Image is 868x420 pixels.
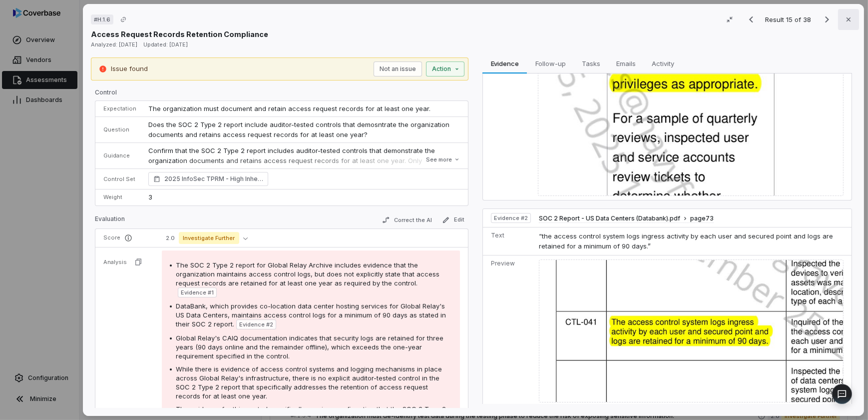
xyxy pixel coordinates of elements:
[486,57,522,70] span: Evidence
[176,365,442,400] span: While there is evidence of access control systems and logging mechanisms in place across Global R...
[423,150,463,168] button: See more
[114,10,132,28] button: Copy link
[539,214,714,223] button: SOC 2 Report - US Data Centers (Databank).pdfpage73
[176,334,443,360] span: Global Relay's CAIQ documentation indicates that security logs are retained for three years (90 d...
[91,29,268,39] p: Access Request Records Retention Compliance
[95,88,468,100] p: Control
[181,288,214,296] span: Evidence # 1
[483,255,535,406] td: Preview
[539,259,844,402] img: c4c1d58eed9e49de8c5574ca46dc8df2_original.jpg_w1200.jpg
[148,193,152,201] span: 3
[438,214,468,226] button: Edit
[741,13,761,25] button: Previous result
[103,175,136,183] p: Control Set
[578,57,604,70] span: Tasks
[612,57,640,70] span: Emails
[164,174,263,184] span: 2025 InfoSec TPRM - High Inherent Risk (SOC 2 Supported) Access Control
[103,105,136,112] p: Expectation
[374,61,422,76] button: Not an issue
[103,152,136,159] p: Guidance
[162,232,252,244] button: 2.0Investigate Further
[103,126,136,133] p: Question
[176,261,439,287] span: The SOC 2 Type 2 report for Global Relay Archive includes evidence that the organization maintain...
[648,57,678,70] span: Activity
[111,64,148,74] p: Issue found
[765,14,813,25] p: Result 15 of 38
[143,41,188,48] span: Updated: [DATE]
[494,214,528,222] span: Evidence # 2
[239,320,273,328] span: Evidence # 2
[103,234,150,242] p: Score
[91,41,137,48] span: Analyzed: [DATE]
[103,258,127,266] p: Analysis
[531,57,569,70] span: Follow-up
[103,193,136,201] p: Weight
[539,214,680,222] span: SOC 2 Report - US Data Centers (Databank).pdf
[148,104,431,112] span: The organization must document and retain access request records for at least one year.
[95,215,125,227] p: Evaluation
[690,214,714,222] span: page 73
[148,146,460,195] p: Confirm that the SOC 2 Type 2 report includes auditor-tested controls that demonstrate the organi...
[817,13,837,25] button: Next result
[148,120,451,138] span: Does the SOC 2 Type 2 report include auditor-tested controls that demosntrate the organization do...
[539,232,833,250] span: “the access control system logs ingress activity by each user and secured point and logs are reta...
[378,214,436,226] button: Correct the AI
[483,227,535,255] td: Text
[94,15,110,23] span: # H.1.6
[179,232,239,244] span: Investigate Further
[176,302,446,328] span: DataBank, which provides co-location data center hosting services for Global Relay's US Data Cent...
[426,61,464,76] button: Action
